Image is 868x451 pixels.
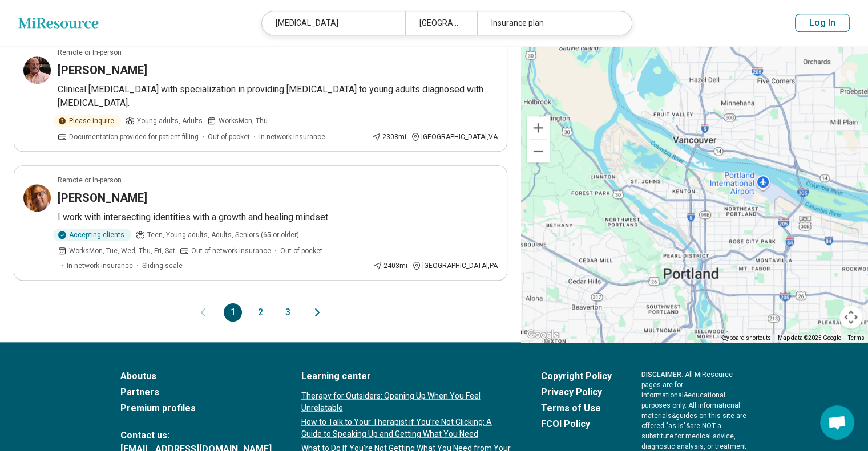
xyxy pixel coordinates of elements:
a: Privacy Policy [541,385,612,399]
a: Open this area in Google Maps (opens a new window) [524,327,562,342]
img: Google [524,327,562,342]
button: Map camera controls [839,306,862,328]
div: 2403 mi [373,261,407,271]
a: Terms (opens in new tab) [848,335,865,341]
button: Keyboard shortcuts [720,334,771,342]
button: 1 [224,303,242,322]
a: Partners [120,385,272,399]
a: Therapy for Outsiders: Opening Up When You Feel Unrelatable [301,390,511,414]
span: Teen, Young adults, Adults, Seniors (65 or older) [147,230,299,240]
a: Copyright Policy [541,369,612,383]
span: In-network insurance [67,261,133,271]
button: Log In [795,14,850,32]
a: FCOI Policy [541,417,612,431]
div: [GEOGRAPHIC_DATA] , PA [412,261,498,271]
span: Contact us: [120,429,272,442]
a: Aboutus [120,369,272,383]
h3: [PERSON_NAME] [58,190,147,206]
span: Works Mon, Tue, Wed, Thu, Fri, Sat [69,246,175,256]
h3: [PERSON_NAME] [58,62,147,78]
div: [GEOGRAPHIC_DATA] , VA [411,132,498,142]
button: 2 [251,303,269,322]
span: Sliding scale [142,261,183,271]
button: Zoom in [527,116,550,139]
p: Remote or In-person [58,47,122,58]
p: Remote or In-person [58,175,122,185]
a: Premium profiles [120,401,272,415]
button: Zoom out [527,140,550,162]
span: DISCLAIMER [641,371,681,379]
div: Accepting clients [53,229,131,241]
button: Next page [310,303,324,322]
p: Clinical [MEDICAL_DATA] with specialization in providing [MEDICAL_DATA] to young adults diagnosed... [58,83,498,110]
div: Insurance plan [477,11,620,35]
a: Terms of Use [541,401,612,415]
div: 2308 mi [372,132,406,142]
div: [MEDICAL_DATA] [262,11,405,35]
span: Works Mon, Thu [219,116,268,126]
span: Out-of-pocket [208,132,250,142]
span: Out-of-pocket [280,246,322,256]
div: [GEOGRAPHIC_DATA], [GEOGRAPHIC_DATA] [405,11,477,35]
div: Please inquire [53,115,121,127]
span: In-network insurance [259,132,325,142]
a: How to Talk to Your Therapist if You’re Not Clicking: A Guide to Speaking Up and Getting What You... [301,416,511,440]
button: Previous page [196,303,210,322]
a: Learning center [301,369,511,383]
div: Open chat [820,405,854,440]
span: Map data ©2025 Google [778,335,841,341]
button: 3 [278,303,297,322]
p: I work with intersecting identities with a growth and healing mindset [58,210,498,224]
span: Out-of-network insurance [191,246,271,256]
span: Young adults, Adults [137,116,203,126]
span: Documentation provided for patient filling [69,132,199,142]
